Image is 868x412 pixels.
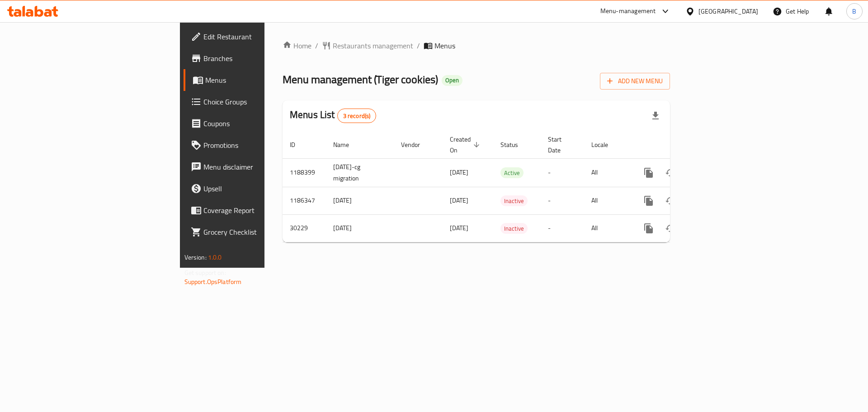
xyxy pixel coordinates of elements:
[338,112,376,120] span: 3 record(s)
[290,108,376,123] h2: Menus List
[584,187,631,214] td: All
[326,214,394,242] td: [DATE]
[184,199,325,221] a: Coverage Report
[638,162,660,184] button: more
[203,161,318,172] span: Menu disclaimer
[203,205,318,216] span: Coverage Report
[600,73,670,90] button: Add New Menu
[184,47,325,69] a: Branches
[184,221,325,243] a: Grocery Checklist
[203,31,318,42] span: Edit Restaurant
[283,131,732,242] table: enhanced table
[450,194,468,206] span: [DATE]
[322,40,413,51] a: Restaurants management
[203,96,318,107] span: Choice Groups
[401,139,432,150] span: Vendor
[607,76,663,87] span: Add New Menu
[203,183,318,194] span: Upsell
[500,195,528,206] div: Inactive
[584,158,631,187] td: All
[852,6,856,16] span: B
[184,178,325,199] a: Upsell
[584,214,631,242] td: All
[541,214,584,242] td: -
[442,76,462,84] span: Open
[434,40,455,51] span: Menus
[203,140,318,151] span: Promotions
[500,223,528,234] div: Inactive
[500,223,528,234] span: Inactive
[203,53,318,64] span: Branches
[184,276,242,288] a: Support.OpsPlatform
[184,251,207,263] span: Version:
[203,118,318,129] span: Coupons
[500,196,528,206] span: Inactive
[290,139,307,150] span: ID
[541,187,584,214] td: -
[645,105,666,127] div: Export file
[205,75,318,85] span: Menus
[184,113,325,134] a: Coupons
[500,139,530,150] span: Status
[184,267,226,279] span: Get support on:
[326,187,394,214] td: [DATE]
[500,168,524,178] span: Active
[500,167,524,178] div: Active
[450,134,482,156] span: Created On
[541,158,584,187] td: -
[333,40,413,51] span: Restaurants management
[208,251,222,263] span: 1.0.0
[203,227,318,237] span: Grocery Checklist
[660,218,681,239] button: Change Status
[638,190,660,212] button: more
[417,40,420,51] li: /
[450,222,468,234] span: [DATE]
[548,134,573,156] span: Start Date
[660,162,681,184] button: Change Status
[283,40,670,51] nav: breadcrumb
[660,190,681,212] button: Change Status
[631,131,732,159] th: Actions
[600,6,656,17] div: Menu-management
[698,6,758,16] div: [GEOGRAPHIC_DATA]
[591,139,620,150] span: Locale
[283,69,438,90] span: Menu management ( Tiger cookies )
[184,26,325,47] a: Edit Restaurant
[184,156,325,178] a: Menu disclaimer
[333,139,361,150] span: Name
[184,69,325,91] a: Menus
[184,91,325,113] a: Choice Groups
[326,158,394,187] td: [DATE]-cg migration
[638,218,660,239] button: more
[442,75,462,86] div: Open
[184,134,325,156] a: Promotions
[450,166,468,178] span: [DATE]
[337,109,377,123] div: Total records count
